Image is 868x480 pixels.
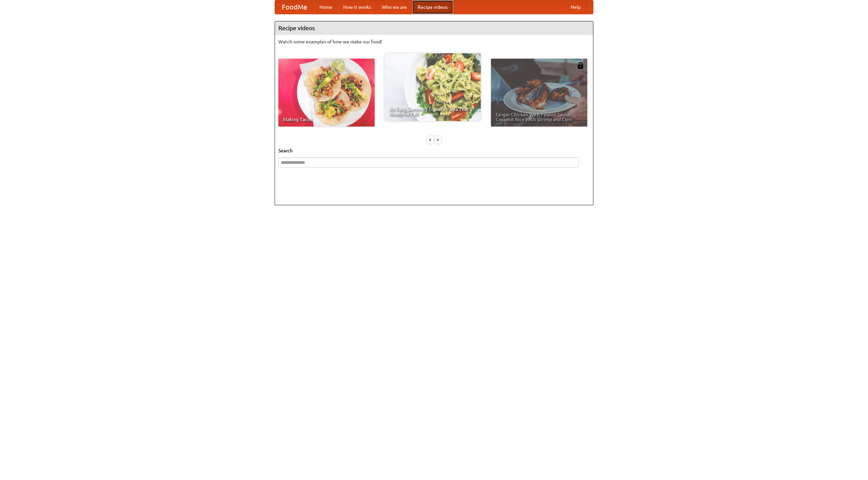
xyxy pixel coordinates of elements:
a: Help [565,0,586,14]
h5: Search [278,147,590,154]
a: FoodMe [275,0,314,14]
a: Who we are [376,0,412,14]
a: How it works [338,0,376,14]
div: « [427,135,433,144]
a: An Easy, Summery Tomato Pasta That's Ready for Fall [384,53,481,121]
a: Making Tacos [278,59,375,127]
a: Home [314,0,338,14]
a: Recipe videos [412,0,453,14]
span: Making Tacos [283,117,370,122]
h4: Recipe videos [275,21,593,35]
span: An Easy, Summery Tomato Pasta That's Ready for Fall [389,107,476,116]
div: » [435,135,441,144]
p: Watch some examples of how we make our food! [278,38,590,45]
img: 483408.png [577,62,584,69]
